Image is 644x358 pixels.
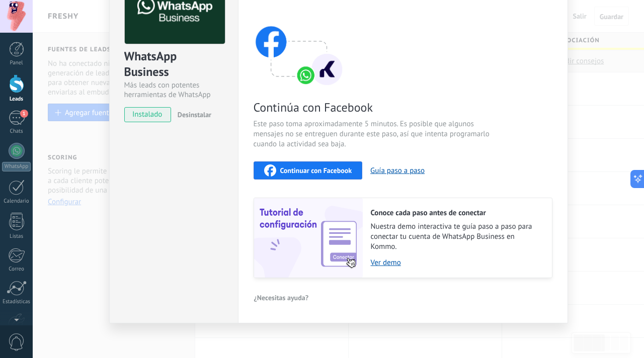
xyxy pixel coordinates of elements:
[370,166,425,175] button: Guía paso a paso
[254,161,363,180] button: Continuar con Facebook
[124,48,223,80] div: WhatsApp Business
[254,7,344,87] img: connect with facebook
[178,110,211,119] span: Desinstalar
[174,107,211,122] button: Desinstalar
[2,233,31,240] div: Listas
[371,258,542,267] a: Ver demo
[2,198,31,205] div: Calendario
[254,119,493,149] span: Este paso toma aproximadamente 5 minutos. Es posible que algunos mensajes no se entreguen durante...
[371,222,542,252] span: Nuestra demo interactiva te guía paso a paso para conectar tu cuenta de WhatsApp Business en Kommo.
[2,60,31,66] div: Panel
[2,162,31,171] div: WhatsApp
[124,80,223,100] div: Más leads con potentes herramientas de WhatsApp
[254,290,309,305] button: ¿Necesitas ayuda?
[2,266,31,273] div: Correo
[125,107,171,122] span: instalado
[280,167,352,174] span: Continuar con Facebook
[2,299,31,305] div: Estadísticas
[20,110,28,118] span: 1
[2,96,31,103] div: Leads
[254,100,493,115] span: Continúa con Facebook
[2,128,31,135] div: Chats
[371,208,542,218] h2: Conoce cada paso antes de conectar
[254,294,309,301] span: ¿Necesitas ayuda?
